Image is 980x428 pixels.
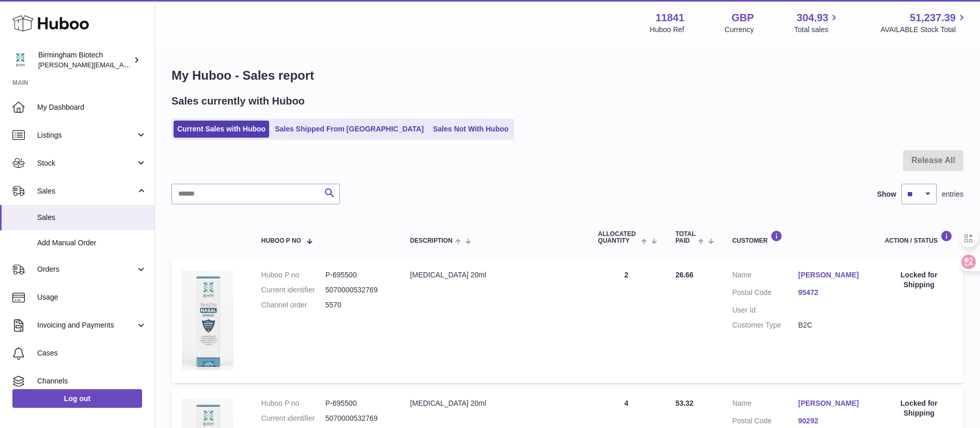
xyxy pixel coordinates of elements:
h1: My Huboo - Sales report [172,67,963,84]
span: AVAILABLE Stock Total [880,25,968,35]
span: 26.66 [675,271,693,279]
dd: B2C [798,320,864,330]
span: Cases [37,348,147,358]
span: 51,237.39 [910,11,956,25]
strong: 11841 [656,11,685,25]
span: Description [410,238,453,244]
div: Locked for Shipping [885,399,953,418]
a: [PERSON_NAME] [798,399,864,408]
span: Huboo P no [261,238,301,244]
dt: Name [732,399,798,411]
span: Invoicing and Payments [37,320,136,330]
span: Listings [37,130,136,140]
a: Sales Not With Huboo [429,121,512,138]
dd: 5570 [325,300,390,310]
img: 118411674289226.jpeg [182,270,234,370]
label: Show [877,189,896,199]
a: Current Sales with Huboo [174,121,269,138]
a: 51,237.39 AVAILABLE Stock Total [880,11,968,35]
div: Huboo Ref [650,25,685,35]
dt: Current identifier [261,285,325,295]
dt: Name [732,270,798,283]
span: entries [942,189,963,199]
a: 95472 [798,288,864,298]
span: Usage [37,292,147,302]
dd: P-695500 [325,270,390,280]
div: Action / Status [885,230,953,244]
dd: 5070000532769 [325,285,390,295]
span: My Dashboard [37,102,147,112]
dt: Channel order [261,300,325,310]
span: Total paid [675,231,695,244]
div: [MEDICAL_DATA] 20ml [410,399,578,408]
h2: Sales currently with Huboo [172,94,305,108]
div: Locked for Shipping [885,270,953,290]
span: Sales [37,186,136,196]
span: Channels [37,376,147,386]
span: Sales [37,213,147,223]
a: 304.93 Total sales [794,11,840,35]
div: Currency [725,25,754,35]
span: 304.93 [797,11,828,25]
a: Sales Shipped From [GEOGRAPHIC_DATA] [271,121,427,138]
dt: Current identifier [261,414,325,423]
dt: Postal Code [732,288,798,300]
span: Orders [37,264,136,274]
span: Add Manual Order [37,238,147,248]
span: 53.32 [675,399,693,407]
span: ALLOCATED Quantity [598,231,639,244]
dt: Customer Type [732,320,798,330]
span: Total sales [794,25,840,35]
dt: Huboo P no [261,270,325,280]
div: Birmingham Biotech [38,50,131,70]
strong: GBP [732,11,754,25]
span: [PERSON_NAME][EMAIL_ADDRESS][DOMAIN_NAME] [38,61,207,69]
dt: Huboo P no [261,399,325,408]
a: Log out [12,389,142,408]
dt: User Id [732,305,798,315]
dd: P-695500 [325,399,390,408]
div: [MEDICAL_DATA] 20ml [410,270,578,280]
div: Customer [732,230,864,244]
dd: 5070000532769 [325,414,390,423]
span: Stock [37,158,136,168]
img: m.hsu@birminghambiotech.co.uk [12,52,28,68]
a: [PERSON_NAME] [798,270,864,280]
td: 2 [588,260,665,383]
a: 90292 [798,416,864,426]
